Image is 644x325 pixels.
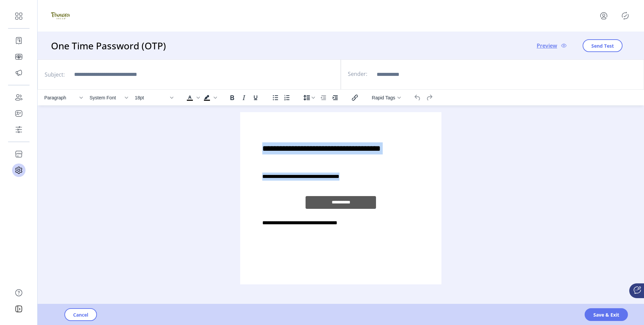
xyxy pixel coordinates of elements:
[42,93,85,102] button: Block Paragraph
[590,8,620,24] button: menu
[44,95,77,100] span: Paragraph
[87,93,130,102] button: Font System Font
[135,95,168,100] span: 18pt
[369,93,404,102] button: Rapid Tags
[318,93,329,102] button: Decrease indent
[593,311,619,318] span: Save & Exit
[372,95,395,100] span: Rapid Tags
[51,39,169,53] h3: One Time Password (OTP)
[537,42,557,50] span: Preview
[412,93,423,102] button: Undo
[591,42,614,49] span: Send Test
[90,95,122,100] span: System Font
[201,93,218,102] div: Background color Black
[583,39,623,52] button: Send Test
[301,93,317,102] button: Line height
[240,112,441,284] iframe: Rich Text Area
[250,93,261,102] button: Underline
[329,93,341,102] button: Increase indent
[585,308,628,321] button: Save & Exit
[184,93,201,102] div: Text color Black
[281,93,293,102] button: Numbered list
[349,93,361,102] button: Insert/edit link
[132,93,176,102] button: Font size 18pt
[270,93,281,102] button: Bullet list
[424,93,435,102] button: Redo
[73,311,88,318] span: Cancel
[348,70,367,78] label: Sender:
[64,308,97,321] button: Cancel
[45,71,65,79] label: Subject:
[226,93,238,102] button: Bold
[51,6,70,25] img: logo
[620,10,631,21] button: Publisher Panel
[238,93,250,102] button: Italic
